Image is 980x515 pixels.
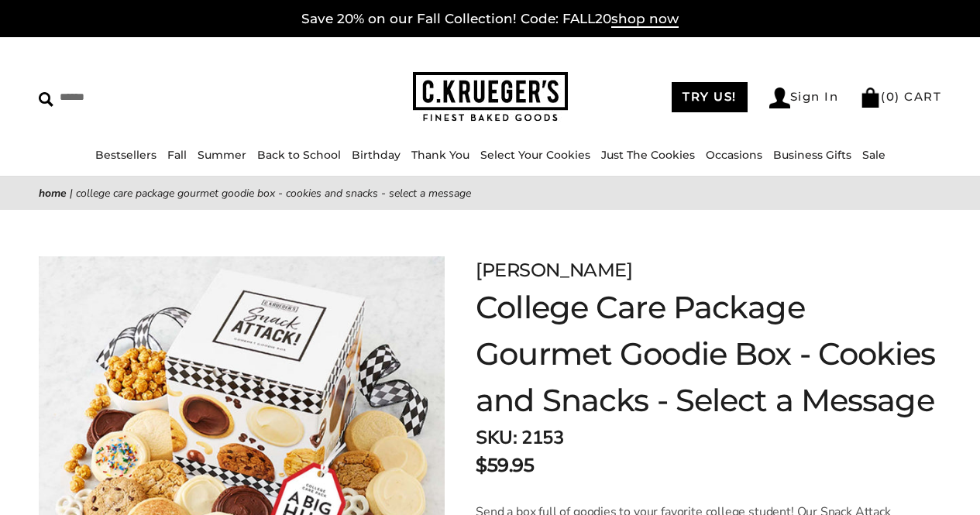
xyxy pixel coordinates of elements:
span: 2153 [521,425,563,450]
img: Bag [860,88,881,108]
a: Occasions [706,148,762,162]
a: Summer [198,148,246,162]
a: Sale [862,148,885,162]
a: Save 20% on our Fall Collection! Code: FALL20shop now [301,11,679,28]
h1: College Care Package Gourmet Goodie Box - Cookies and Snacks - Select a Message [476,284,941,424]
p: [PERSON_NAME] [476,256,941,284]
img: Account [769,88,790,108]
span: College Care Package Gourmet Goodie Box - Cookies and Snacks - Select a Message [76,186,471,201]
nav: breadcrumbs [39,184,941,202]
span: 0 [886,89,896,104]
img: C.KRUEGER'S [413,72,568,122]
a: TRY US! [672,82,748,112]
a: (0) CART [860,89,941,104]
strong: SKU: [476,425,517,450]
input: Search [39,85,246,109]
img: Search [39,92,53,107]
a: Birthday [352,148,401,162]
a: Bestsellers [95,148,156,162]
a: Back to School [257,148,341,162]
a: Fall [167,148,187,162]
a: Select Your Cookies [480,148,590,162]
a: Home [39,186,67,201]
a: Sign In [769,88,839,108]
p: $59.95 [476,451,534,479]
span: shop now [611,11,679,28]
a: Thank You [411,148,469,162]
span: | [70,186,73,201]
a: Business Gifts [773,148,851,162]
a: Just The Cookies [601,148,695,162]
